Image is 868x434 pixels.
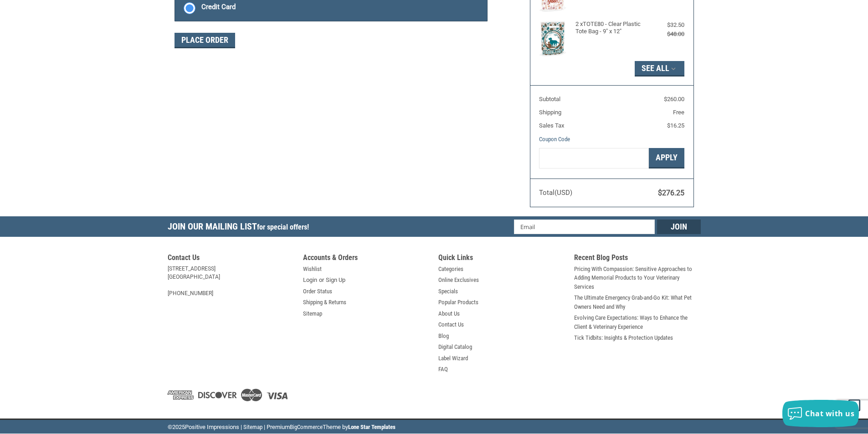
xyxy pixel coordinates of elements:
a: Login [303,276,317,285]
span: Free [673,109,684,116]
a: Digital Catalog [438,342,472,352]
input: Email [514,220,655,234]
a: Coupon Code [539,136,570,143]
a: Popular Products [438,298,478,307]
span: Total (USD) [539,189,572,197]
button: See All [635,61,684,77]
a: Sign Up [326,276,345,285]
a: The Ultimate Emergency Grab-and-Go Kit: What Pet Owners Need and Why [574,293,701,311]
button: Chat with us [782,400,859,427]
a: Order Status [303,287,332,296]
h4: 2 x TOTE80 - Clear Plastic Tote Bag - 9" x 12" [575,20,646,36]
a: Tick Tidbits: Insights & Protection Updates [574,333,673,342]
span: © Positive Impressions [168,424,239,430]
a: Evolving Care Expectations: Ways to Enhance the Client & Veterinary Experience [574,313,701,331]
h5: Join Our Mailing List [168,216,313,240]
address: [STREET_ADDRESS] [GEOGRAPHIC_DATA] [PHONE_NUMBER] [168,265,294,297]
li: | Premium Theme by [264,423,395,434]
a: Sitemap [303,309,322,318]
h5: Contact Us [168,253,294,265]
span: Shipping [539,109,561,116]
span: Sales Tax [539,122,564,129]
div: $32.50 [648,20,684,30]
a: Contact Us [438,320,464,329]
a: Shipping & Returns [303,298,346,307]
a: Label Wizard [438,354,468,363]
span: $16.25 [667,122,684,129]
button: Place Order [175,33,235,48]
span: Subtotal [539,96,560,102]
div: $48.00 [648,30,684,39]
a: About Us [438,309,460,318]
span: or [313,276,329,285]
input: Join [657,220,701,234]
h5: Quick Links [438,253,565,265]
span: 2025 [172,424,185,430]
span: Chat with us [805,408,854,419]
a: FAQ [438,365,448,374]
a: Pricing With Compassion: Sensitive Approaches to Adding Memorial Products to Your Veterinary Serv... [574,265,701,291]
a: | Sitemap [241,424,262,430]
span: $276.25 [658,189,684,197]
h5: Accounts & Orders [303,253,430,265]
a: Lone Star Templates [348,424,395,430]
button: Apply [649,148,684,168]
a: Categories [438,265,463,274]
a: BigCommerce [290,424,323,430]
input: Gift Certificate or Coupon Code [539,148,649,168]
a: Specials [438,287,458,296]
span: $260.00 [664,96,684,102]
span: for special offers! [257,223,309,231]
a: Online Exclusives [438,276,479,285]
h5: Recent Blog Posts [574,253,701,265]
a: Wishlist [303,265,322,274]
a: Blog [438,332,449,341]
